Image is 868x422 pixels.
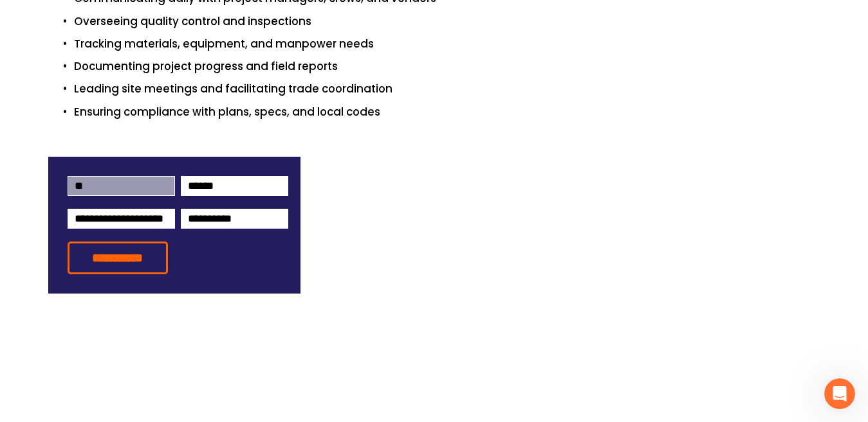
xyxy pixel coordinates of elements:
[74,80,820,98] p: Leading site meetings and facilitating trade coordination
[74,103,820,121] p: Ensuring compliance with plans, specs, and local codes
[74,35,820,53] p: Tracking materials, equipment, and manpower needs
[824,378,855,409] iframe: Intercom live chat
[74,58,820,75] p: Documenting project progress and field reports
[74,13,820,30] p: Overseeing quality control and inspections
